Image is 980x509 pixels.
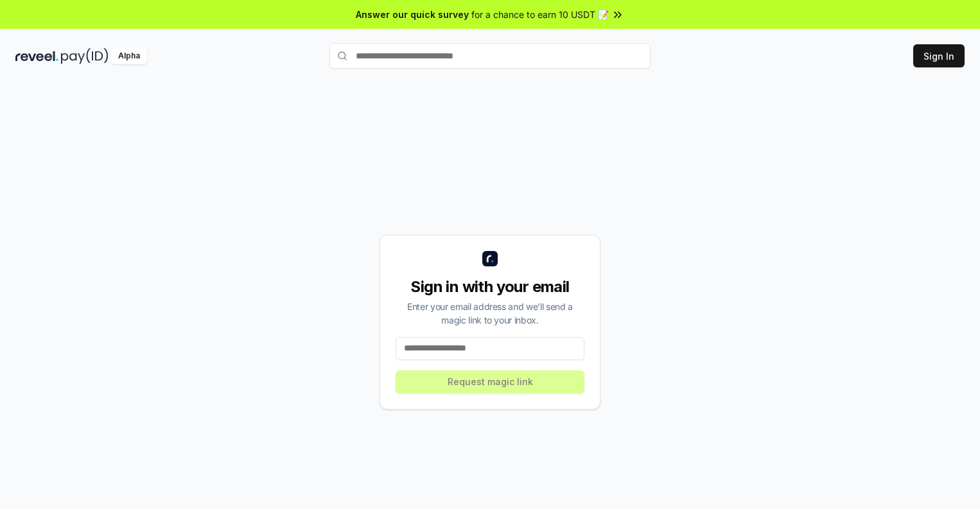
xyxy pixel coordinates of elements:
[471,8,609,21] span: for a chance to earn 10 USDT 📝
[482,251,498,266] img: logo_small
[913,44,965,67] button: Sign In
[356,8,469,21] span: Answer our quick survey
[15,48,58,64] img: reveel_dark
[61,48,109,64] img: pay_id
[396,277,584,297] div: Sign in with your email
[111,48,147,64] div: Alpha
[396,300,584,327] div: Enter your email address and we’ll send a magic link to your inbox.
